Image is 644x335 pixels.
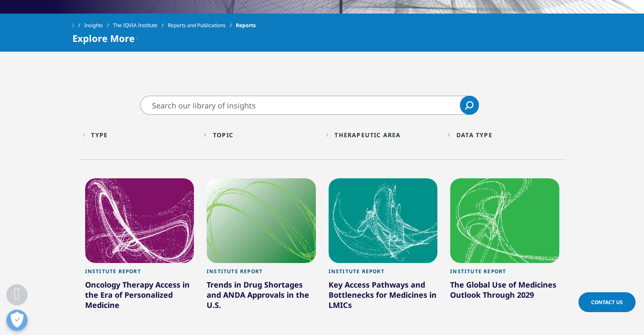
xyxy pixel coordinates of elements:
[329,263,438,332] a: Institute Report Key Access Pathways and Bottlenecks for Medicines in LMICs
[207,280,316,313] div: Trends in Drug Shortages and ANDA Approvals in the U.S.
[329,280,438,313] div: Key Access Pathways and Bottlenecks for Medicines in LMICs
[334,131,401,139] div: Therapeutic Area facet.
[329,268,438,280] div: Institute Report
[465,101,473,110] svg: Search
[85,268,194,280] div: Institute Report
[85,263,194,332] a: Institute Report Oncology Therapy Access in the Era of Personalized Medicine
[207,263,316,332] a: Institute Report Trends in Drug Shortages and ANDA Approvals in the U.S.
[140,96,479,115] input: Search
[91,131,108,139] div: Type facet.
[72,33,135,43] span: Explore More
[591,299,623,306] span: Contact Us
[207,268,316,280] div: Institute Report
[236,18,256,33] span: Reports
[450,263,559,322] a: Institute Report The Global Use of Medicines Outlook Through 2029
[6,310,28,331] button: Open Preferences
[450,280,559,303] div: The Global Use of Medicines Outlook Through 2029
[460,96,479,115] a: Search
[456,131,492,139] div: Data Type facet.
[168,18,236,33] a: Reports and Publications
[85,280,194,313] div: Oncology Therapy Access in the Era of Personalized Medicine
[84,18,113,33] a: Insights
[578,292,636,312] a: Contact Us
[450,268,559,280] div: Institute Report
[213,131,233,139] div: Topic facet.
[113,18,168,33] a: The IQVIA Institute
